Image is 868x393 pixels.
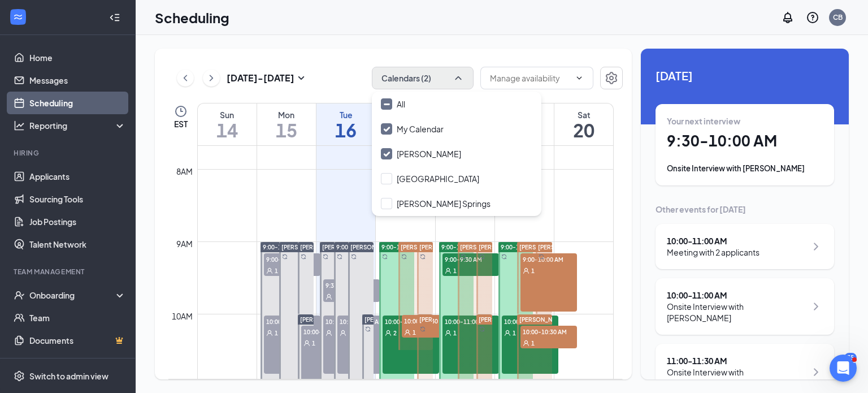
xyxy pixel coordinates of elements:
a: Job Postings [29,210,126,233]
span: [DATE] [656,67,834,84]
svg: User [325,293,332,300]
span: 9:00-10:00 AM [520,253,577,265]
a: SurveysCrown [29,352,126,374]
span: 2 [393,329,397,337]
div: Reporting [29,120,127,131]
svg: ChevronRight [809,240,823,253]
span: [PERSON_NAME] [419,316,467,323]
button: Calendars (2)ChevronUp [372,67,474,89]
svg: Analysis [14,120,25,131]
svg: Sync [420,254,426,260]
svg: Settings [14,370,25,382]
div: 35 [844,353,857,362]
h1: Scheduling [155,8,229,27]
span: 10:00-11:00 AM [264,316,320,327]
span: [PERSON_NAME] [300,316,348,323]
svg: QuestionInfo [806,11,819,24]
svg: User [445,267,452,274]
span: [PERSON_NAME] [281,244,329,251]
a: September 15, 2025 [257,103,316,145]
svg: ChevronRight [809,365,823,379]
span: 10:00-11:00 AM [442,316,499,327]
svg: Sync [539,254,544,260]
span: [PERSON_NAME] [460,244,507,251]
span: 10:00-11:00 AM [337,316,394,327]
span: 9:30-10:00 AM [323,279,380,291]
h1: 16 [316,120,375,140]
span: 9:00-9:30 AM [442,253,499,265]
svg: User [404,329,411,336]
span: 10:00-11:00 AM [502,316,558,327]
svg: Sync [282,254,288,260]
svg: ChevronRight [809,300,823,313]
span: 1 [312,339,315,347]
svg: Sync [351,254,357,260]
a: Sourcing Tools [29,188,126,210]
a: Team [29,306,126,329]
svg: Sync [301,254,306,260]
span: 1 [513,329,516,337]
span: 1 [413,329,416,336]
svg: User [504,330,511,336]
span: 9:00-11:30 AM [441,243,482,251]
svg: User [445,330,452,336]
span: 9:00-11:30 AM [381,243,422,251]
svg: Notifications [781,11,795,24]
a: September 16, 2025 [316,103,375,145]
svg: Sync [461,254,466,260]
span: 10:00-11:00 AM [323,316,380,327]
span: [PERSON_NAME] [479,316,526,323]
button: ChevronRight [203,70,220,87]
a: September 20, 2025 [554,103,613,145]
span: 1 [275,329,278,337]
svg: ChevronUp [453,72,464,84]
svg: Clock [174,105,188,118]
span: 9:00-11:30 AM [263,243,303,251]
svg: Sync [323,254,328,260]
span: 10:00-11:00 AM [301,326,358,337]
div: 11:00 - 11:30 AM [667,355,806,366]
div: 10:00 - 11:00 AM [667,290,806,301]
h3: [DATE] - [DATE] [227,72,294,84]
svg: User [385,330,392,336]
div: 9am [174,237,195,250]
h1: 20 [554,120,613,140]
div: Hiring [14,148,124,158]
div: Mon [257,109,316,120]
span: EST [174,118,188,129]
div: Team Management [14,267,124,277]
svg: UserCheck [14,290,25,301]
span: 10:00-10:30 AM [520,326,577,337]
div: Onboarding [29,290,116,301]
div: 8am [174,165,195,178]
div: Tue [316,109,375,120]
a: September 14, 2025 [198,103,257,145]
span: [PERSON_NAME] [519,244,567,251]
span: [PERSON_NAME] [364,316,412,323]
span: 1 [275,267,278,275]
div: CB [833,12,843,22]
div: Other events for [DATE] [656,204,834,215]
svg: Sync [337,254,342,260]
span: 1 [453,267,457,275]
svg: SmallChevronDown [294,71,308,85]
svg: User [523,340,530,347]
svg: Sync [501,254,507,260]
svg: Collapse [109,12,120,23]
svg: User [340,330,346,336]
svg: User [266,330,273,336]
svg: ChevronDown [575,74,584,83]
svg: ChevronRight [206,71,217,85]
span: [PERSON_NAME] [350,244,398,251]
svg: Sync [401,254,407,260]
a: Settings [600,67,623,89]
a: Messages [29,69,126,92]
svg: Settings [605,71,618,85]
div: Onsite Interview with [PERSON_NAME] [667,366,806,389]
span: [PERSON_NAME] [419,244,467,251]
svg: User [325,330,332,336]
span: [PERSON_NAME] [519,316,567,323]
svg: Sync [365,326,371,332]
svg: User [303,340,310,347]
div: Sat [554,109,613,120]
